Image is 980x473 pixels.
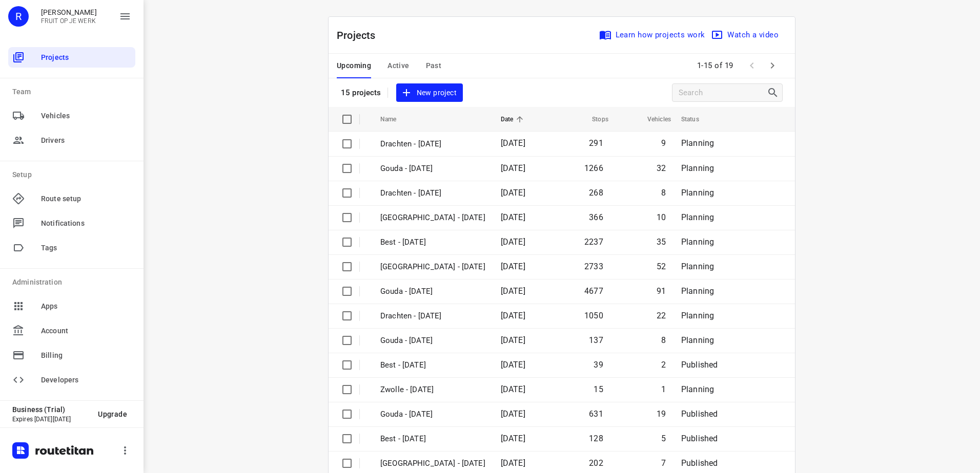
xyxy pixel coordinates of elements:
span: [DATE] [501,237,525,247]
span: 1050 [584,311,603,320]
div: Drivers [8,130,135,150]
p: Best - Friday [380,359,485,371]
div: Tags [8,238,135,258]
p: Remco Peek [41,8,97,16]
span: Drivers [41,135,131,146]
span: 35 [657,237,666,247]
p: Gouda - Friday [380,335,485,347]
p: Zwolle - Friday [380,384,485,396]
span: Upgrade [98,410,127,418]
span: New project [402,87,457,99]
p: Administration [12,277,135,288]
span: Date [501,113,527,125]
span: 1-15 of 19 [693,55,738,77]
p: Gouda - Tuesday [380,163,485,175]
div: Apps [8,296,135,316]
span: [DATE] [501,138,525,148]
input: Search projects [679,85,767,101]
span: [DATE] [501,311,525,320]
span: 22 [657,311,666,320]
span: 202 [589,458,603,468]
p: Team [12,87,135,97]
span: Name [380,113,410,125]
span: [DATE] [501,335,525,345]
span: [DATE] [501,188,525,198]
span: 32 [657,163,666,173]
span: 5 [661,434,666,443]
span: 15 [594,384,603,394]
span: 128 [589,434,603,443]
span: [DATE] [501,384,525,394]
span: [DATE] [501,212,525,222]
div: Search [767,87,782,99]
p: Expires [DATE][DATE] [12,416,90,423]
span: 2 [661,360,666,370]
span: Stops [579,113,608,125]
span: Vehicles [41,111,131,121]
span: 7 [661,458,666,468]
span: Notifications [41,218,131,229]
span: Billing [41,350,131,361]
span: Published [681,360,718,370]
p: Drachten - Monday [380,310,485,322]
span: Planning [681,311,714,320]
p: Antwerpen - Monday [380,212,485,224]
p: Drachten - Wednesday [380,138,485,150]
span: Account [41,326,131,336]
span: Developers [41,375,131,385]
span: Apps [41,301,131,312]
div: Notifications [8,213,135,233]
span: Published [681,409,718,419]
span: [DATE] [501,409,525,419]
span: Planning [681,212,714,222]
div: R [8,6,29,27]
span: 291 [589,138,603,148]
span: Planning [681,237,714,247]
div: Billing [8,345,135,365]
span: 137 [589,335,603,345]
span: Planning [681,262,714,271]
span: 4677 [584,286,603,296]
span: 19 [657,409,666,419]
span: 1 [661,384,666,394]
span: 1266 [584,163,603,173]
span: Status [681,113,712,125]
span: 268 [589,188,603,198]
span: Published [681,458,718,468]
span: Planning [681,286,714,296]
p: Best - Monday [380,236,485,248]
p: Drachten - Tuesday [380,187,485,199]
span: Planning [681,335,714,345]
span: Projects [41,52,131,63]
span: Next Page [762,55,783,76]
span: 366 [589,212,603,222]
p: Setup [12,169,135,180]
span: 631 [589,409,603,419]
p: Best - Thursday [380,433,485,445]
button: New project [396,83,463,102]
p: Zwolle - Thursday [380,458,485,469]
span: Tags [41,243,131,253]
span: Vehicles [634,113,671,125]
span: 9 [661,138,666,148]
span: [DATE] [501,262,525,271]
span: Past [426,59,442,72]
p: Business (Trial) [12,405,90,414]
div: Projects [8,47,135,68]
div: Developers [8,370,135,390]
button: Upgrade [90,405,135,423]
p: 15 projects [341,88,381,97]
span: 10 [657,212,666,222]
span: Route setup [41,193,131,204]
span: 39 [594,360,603,370]
span: Planning [681,384,714,394]
span: [DATE] [501,458,525,468]
span: 2237 [584,237,603,247]
span: Published [681,434,718,443]
p: Projects [337,28,384,43]
p: FRUIT OP JE WERK [41,17,97,25]
span: Active [387,59,409,72]
p: Gouda - Thursday [380,408,485,420]
span: [DATE] [501,434,525,443]
div: Route setup [8,188,135,209]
